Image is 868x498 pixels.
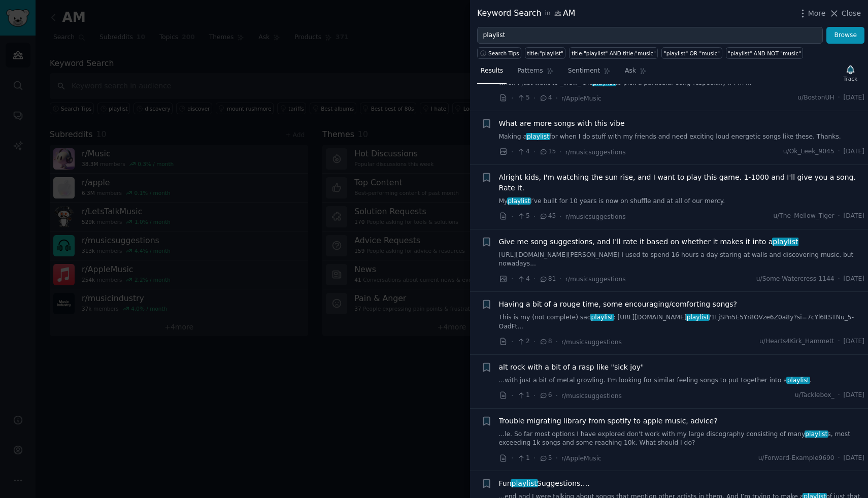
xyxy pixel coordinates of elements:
span: · [556,93,558,104]
span: 5 [539,454,552,463]
span: playlist [686,314,710,321]
a: MyplaylistI’ve built for 10 years is now on shuffle and at all of our mercy. [499,197,865,206]
span: [DATE] [844,147,864,156]
span: r/musicsuggestions [565,213,626,220]
a: ...le. So far most options I have explored don't work with my large discography consisting of man... [499,430,865,448]
span: · [556,390,558,401]
span: playlist [507,197,531,205]
span: · [533,211,536,222]
a: This is my (not complete) sadplaylist: [URL][DOMAIN_NAME]playlist/1LjSPn5E5Yr8OVze6Z0a8y?si=7cYl6... [499,313,865,331]
a: "playlist" AND NOT "music" [726,47,804,59]
span: playlist [511,479,538,487]
span: r/AppleMusic [561,95,602,102]
span: · [838,454,840,463]
a: "playlist" OR "music" [661,47,722,59]
span: · [556,453,558,463]
a: title:"playlist" AND title:"music" [569,47,658,59]
span: Give me song suggestions, and I'll rate it based on whether it makes it into a [499,237,798,247]
span: 2 [517,337,529,346]
span: 4 [517,147,529,156]
span: · [511,147,513,157]
button: Browse [826,27,864,44]
span: [DATE] [844,93,864,103]
span: [DATE] [844,212,864,221]
span: [DATE] [844,391,864,400]
span: r/musicsuggestions [565,149,626,156]
span: [DATE] [844,454,864,463]
span: More [808,8,826,19]
span: · [511,390,513,401]
span: 81 [539,275,556,284]
span: Search Tips [488,50,519,57]
span: Ask [625,67,636,76]
span: playlist [590,314,614,321]
button: Close [829,8,861,19]
div: title:"playlist" [527,50,563,57]
span: u/Some-Watercress-1144 [756,275,834,284]
span: u/The_Mellow_Tiger [773,212,834,221]
div: "playlist" AND NOT "music" [728,50,801,57]
span: u/Tacklebox_ [795,391,834,400]
a: FunplaylistSuggestions…. [499,478,590,489]
span: 4 [517,275,529,284]
span: Sentiment [568,67,600,76]
div: title:"playlist" AND title:"music" [572,50,656,57]
span: playlist [526,133,550,140]
button: Track [840,62,861,84]
span: · [559,147,561,157]
span: What are more songs with this vibe [499,118,625,129]
a: Ask [621,63,650,84]
span: · [838,93,840,103]
span: Fun Suggestions…. [499,478,590,489]
a: Patterns [514,63,557,84]
span: r/musicsuggestions [565,276,626,283]
span: · [838,212,840,221]
a: [URL][DOMAIN_NAME][PERSON_NAME] I used to spend 16 hours a day staring at walls and discovering m... [499,251,865,269]
span: · [533,274,536,284]
span: · [533,93,536,104]
span: r/musicsuggestions [561,339,622,346]
span: r/AppleMusic [561,455,602,462]
span: · [838,337,840,346]
span: 8 [539,337,552,346]
span: · [533,147,536,157]
span: · [533,390,536,401]
span: · [559,274,561,284]
span: · [838,275,840,284]
span: Results [481,67,503,76]
span: 45 [539,212,556,221]
span: · [559,211,561,222]
span: r/musicsuggestions [561,392,622,400]
a: Give me song suggestions, and I'll rate it based on whether it makes it into aplaylist [499,237,798,247]
span: · [511,93,513,104]
span: u/Forward-Example9690 [758,454,834,463]
span: · [533,337,536,347]
input: Try a keyword related to your business [477,27,823,44]
a: Sentiment [564,63,614,84]
span: 6 [539,391,552,400]
span: · [838,391,840,400]
button: More [797,8,826,19]
span: u/BostonUH [797,93,834,103]
span: · [511,453,513,463]
span: · [511,337,513,347]
span: u/Ok_Leek_9045 [783,147,834,156]
span: playlist [786,377,810,384]
a: Trouble migrating library from spotify to apple music, advice? [499,416,718,426]
span: 5 [517,212,529,221]
a: Alright kids, I'm watching the sun rise, and I want to play this game. 1-1000 and I'll give you a... [499,172,865,193]
a: Having a bit of a rouge time, some encouraging/comforting songs? [499,299,737,310]
a: Results [477,63,507,84]
span: 1 [517,454,529,463]
span: playlist [772,238,799,246]
div: Keyword Search AM [477,7,575,20]
span: 5 [517,93,529,103]
span: · [533,453,536,463]
a: alt rock with a bit of a rasp like "sick joy" [499,362,644,373]
div: "playlist" OR "music" [664,50,720,57]
span: 15 [539,147,556,156]
span: playlist [805,430,828,438]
